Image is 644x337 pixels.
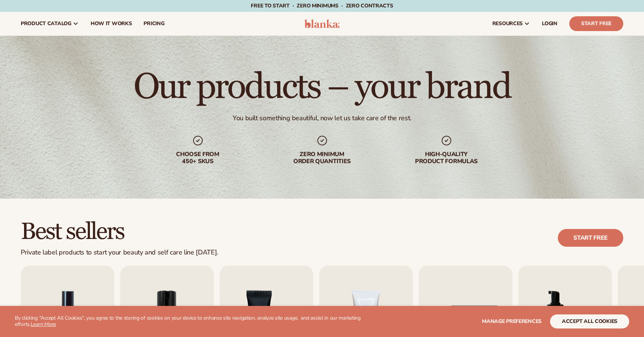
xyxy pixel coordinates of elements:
[550,314,629,328] button: accept all cookies
[399,151,494,165] div: High-quality product formulas
[558,229,623,247] a: Start free
[542,21,557,27] span: LOGIN
[251,2,393,9] span: Free to start · ZERO minimums · ZERO contracts
[21,249,218,257] div: Private label products to start your beauty and self care line [DATE].
[15,12,85,36] a: product catalog
[144,21,164,27] span: pricing
[304,19,340,28] img: logo
[482,314,542,328] button: Manage preferences
[233,114,411,122] div: You built something beautiful, now let us take care of the rest.
[492,21,523,27] span: resources
[569,16,623,31] a: Start Free
[21,21,71,27] span: product catalog
[151,151,245,165] div: Choose from 450+ Skus
[21,219,218,244] h2: Best sellers
[85,12,138,36] a: How It Works
[482,318,542,325] span: Manage preferences
[486,12,536,36] a: resources
[138,12,170,36] a: pricing
[536,12,563,36] a: LOGIN
[15,315,384,328] p: By clicking "Accept All Cookies", you agree to the storing of cookies on your device to enhance s...
[31,321,56,328] a: Learn More
[275,151,370,165] div: Zero minimum order quantities
[134,70,510,105] h1: Our products – your brand
[91,21,132,27] span: How It Works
